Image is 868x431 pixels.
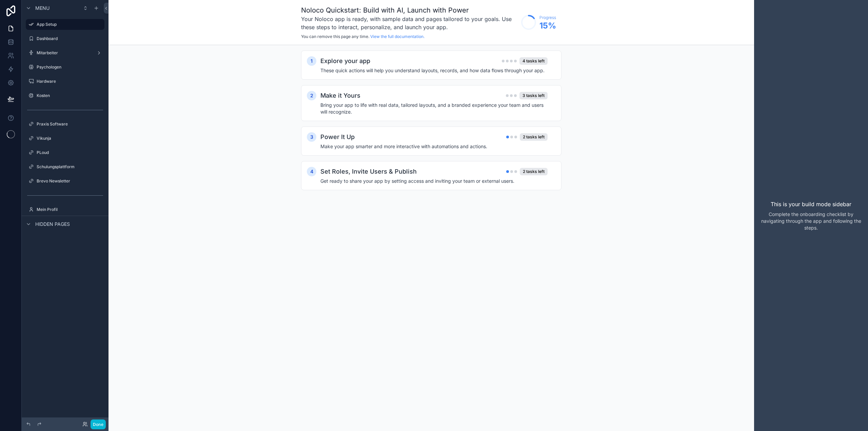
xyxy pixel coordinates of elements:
[370,34,425,39] a: View the full documentation.
[37,121,103,127] label: Praxis Software
[37,50,94,56] label: Mitarbeiter
[37,36,103,41] label: Dashboard
[26,47,104,58] a: Mitarbeiter
[301,5,518,15] h1: Noloco Quickstart: Build with AI, Launch with Power
[37,164,103,170] label: Schulungsplattform
[301,34,369,39] span: You can remove this page any time.
[37,136,103,141] label: Vikunja
[37,64,103,70] label: Psychologen
[26,33,104,44] a: Dashboard
[37,79,103,84] label: Hardware
[35,221,70,228] span: Hidden pages
[26,90,104,101] a: Kosten
[35,5,50,12] span: Menu
[37,207,103,212] label: Mein Profil
[26,76,104,87] a: Hardware
[759,211,863,231] p: Complete the onboarding checklist by navigating through the app and following the steps.
[301,15,518,31] h3: Your Noloco app is ready, with sample data and pages tailored to your goals. Use these steps to i...
[539,20,556,31] span: 15 %
[26,19,104,30] a: App Setup
[539,15,556,20] span: Progress
[771,200,851,208] p: This is your build mode sidebar
[37,22,100,27] label: App Setup
[37,150,103,155] label: PLoud
[37,178,103,184] label: Brevo Newsletter
[26,204,104,215] a: Mein Profil
[91,419,106,429] button: Done
[26,62,104,73] a: Psychologen
[37,93,103,98] label: Kosten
